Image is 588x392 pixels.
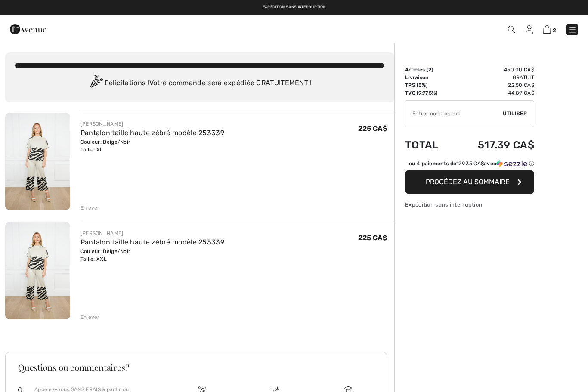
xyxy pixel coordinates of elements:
div: ou 4 paiements de avec [409,160,534,167]
span: 129.35 CA$ [456,161,484,167]
img: Pantalon taille haute zébré modèle 253339 [5,113,70,210]
img: Pantalon taille haute zébré modèle 253339 [5,222,70,319]
img: Recherche [508,26,515,33]
td: Articles ( ) [405,66,453,74]
td: Total [405,130,453,160]
div: Enlever [80,313,100,321]
span: 225 CA$ [358,234,387,242]
td: TVQ (9.975%) [405,89,453,97]
td: 22.50 CA$ [453,81,534,89]
div: Enlever [80,204,100,212]
div: [PERSON_NAME] [80,229,224,237]
img: Panier d'achat [543,25,551,34]
img: 1ère Avenue [10,21,46,38]
button: Procédez au sommaire [405,170,534,194]
td: 450.00 CA$ [453,66,534,74]
td: 517.39 CA$ [453,130,534,160]
input: Code promo [405,101,503,127]
div: Couleur: Beige/Noir Taille: XXL [80,247,224,263]
a: Pantalon taille haute zébré modèle 253339 [80,129,224,137]
a: 1ère Avenue [10,25,46,33]
div: ou 4 paiements de129.35 CA$avecSezzle Cliquez pour en savoir plus sur Sezzle [405,160,534,170]
img: Sezzle [496,160,527,167]
span: Utiliser [503,110,527,117]
h3: Questions ou commentaires? [18,363,374,372]
div: [PERSON_NAME] [80,120,224,128]
img: Congratulation2.svg [87,75,105,92]
span: 2 [428,67,431,73]
img: Mes infos [526,25,533,34]
span: 225 CA$ [358,124,387,133]
td: 44.89 CA$ [453,89,534,97]
span: 2 [553,27,556,34]
a: Pantalon taille haute zébré modèle 253339 [80,238,224,246]
div: Expédition sans interruption [405,201,534,209]
span: Procédez au sommaire [426,178,510,186]
div: Félicitations ! Votre commande sera expédiée GRATUITEMENT ! [15,75,384,92]
td: Gratuit [453,74,534,81]
div: Couleur: Beige/Noir Taille: XL [80,138,224,154]
a: 2 [543,24,556,34]
td: TPS (5%) [405,81,453,89]
img: Menu [568,25,577,34]
td: Livraison [405,74,453,81]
